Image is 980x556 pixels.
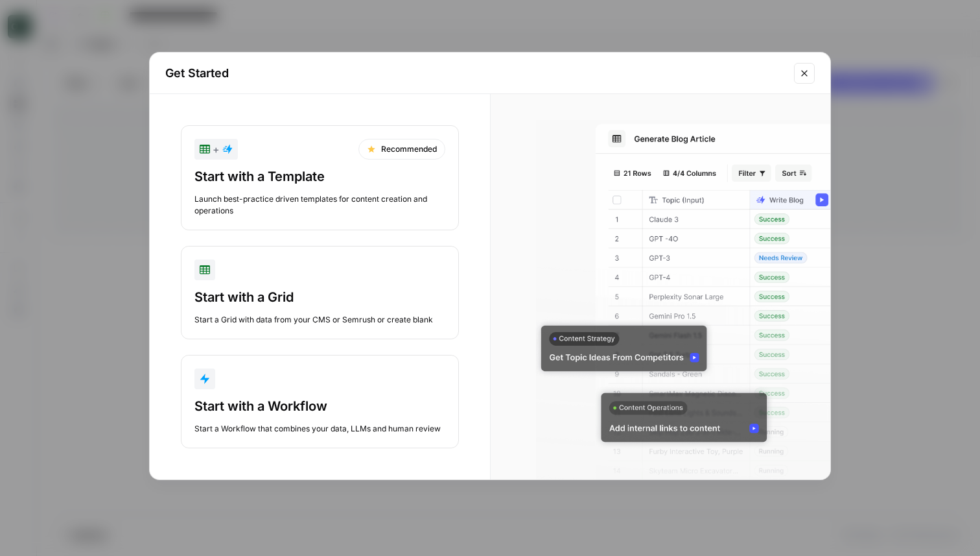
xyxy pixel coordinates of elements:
[358,139,445,160] div: Recommended
[181,355,459,448] button: Start with a WorkflowStart a Workflow that combines your data, LLMs and human review
[194,288,445,306] div: Start with a Grid
[194,397,445,415] div: Start with a Workflow
[181,246,459,339] button: Start with a GridStart a Grid with data from your CMS or Semrush or create blank
[194,423,445,435] div: Start a Workflow that combines your data, LLMs and human review
[200,141,233,157] div: +
[194,314,445,326] div: Start a Grid with data from your CMS or Semrush or create blank
[194,193,445,217] div: Launch best-practice driven templates for content creation and operations
[794,63,815,84] button: Close modal
[181,125,459,230] button: +RecommendedStart with a TemplateLaunch best-practice driven templates for content creation and o...
[165,64,786,82] h2: Get Started
[194,167,445,186] div: Start with a Template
